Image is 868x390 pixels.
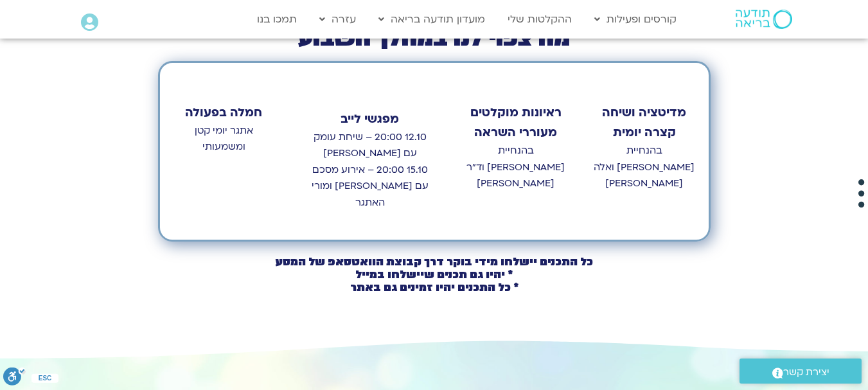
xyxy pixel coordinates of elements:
p: אתגר יומי קטן ומשמעותי [172,123,275,155]
strong: ראיונות מוקלטים מעוררי השראה [470,105,562,141]
a: קורסים ופעילות [588,7,683,31]
p: 12.10 20:00 – שיחת עומק עם [PERSON_NAME] 15.10 20:00 – אירוע מסכם עם [PERSON_NAME] ומורי האתגר [307,129,432,211]
a: יצירת קשר [740,359,862,384]
strong: מדיטציה ושיחה קצרה יומית [602,105,686,141]
h2: מה צפוי לנו במהלך השבוע [158,28,711,49]
p: בהנחיית [PERSON_NAME] ואלה [PERSON_NAME] [593,143,696,192]
strong: חמלה בפעולה [185,105,262,121]
b: * יהיו גם תכנים שיישלחו במייל * כל התכנים יהיו זמינים גם באתר [350,267,518,295]
a: ההקלטות שלי [501,7,578,31]
img: תודעה בריאה [736,10,792,29]
span: יצירת קשר [783,364,829,381]
p: בהנחיית [PERSON_NAME] וד״ר [PERSON_NAME] [465,143,567,192]
a: תמכו בנו [251,7,303,31]
b: כל התכנים יישלחו מידי בוקר דרך קבוצת הוואטסאפ של המסע [276,254,593,269]
a: עזרה [313,7,362,31]
a: מועדון תודעה בריאה [372,7,492,31]
strong: מפגשי לייב [341,111,399,127]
